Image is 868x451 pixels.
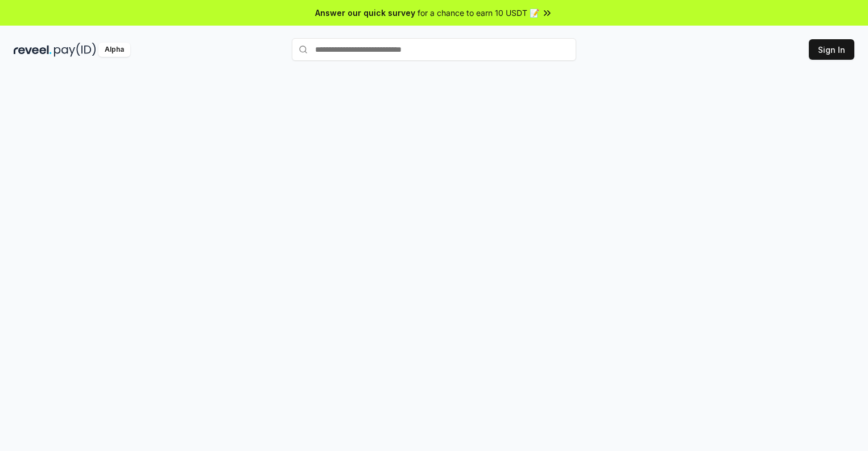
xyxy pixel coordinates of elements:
[54,43,96,57] img: pay_id
[418,7,539,19] span: for a chance to earn 10 USDT 📝
[98,43,130,57] div: Alpha
[809,39,854,60] button: Sign In
[315,7,415,19] span: Answer our quick survey
[14,43,52,57] img: reveel_dark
